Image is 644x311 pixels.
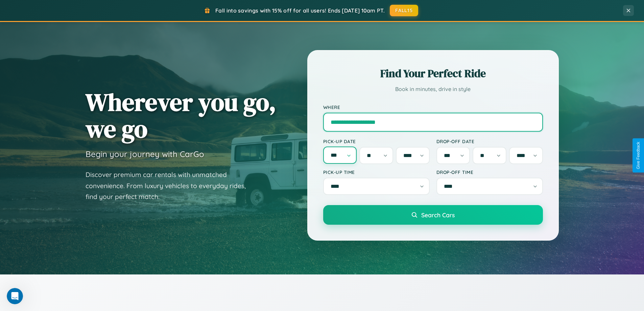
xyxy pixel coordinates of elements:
[215,7,385,14] span: Fall into savings with 15% off for all users! Ends [DATE] 10am PT.
[323,169,430,175] label: Pick-up Time
[390,5,418,16] button: FALL15
[323,84,543,94] p: Book in minutes, drive in style
[7,288,23,304] iframe: Intercom live chat
[323,66,543,81] h2: Find Your Perfect Ride
[86,169,255,202] p: Discover premium car rentals with unmatched convenience. From luxury vehicles to everyday rides, ...
[86,89,276,142] h1: Wherever you go, we go
[323,138,430,144] label: Pick-up Date
[636,142,641,169] div: Give Feedback
[436,169,543,175] label: Drop-off Time
[421,211,455,219] span: Search Cars
[436,138,543,144] label: Drop-off Date
[323,104,543,110] label: Where
[86,149,204,159] h3: Begin your journey with CarGo
[323,205,543,225] button: Search Cars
